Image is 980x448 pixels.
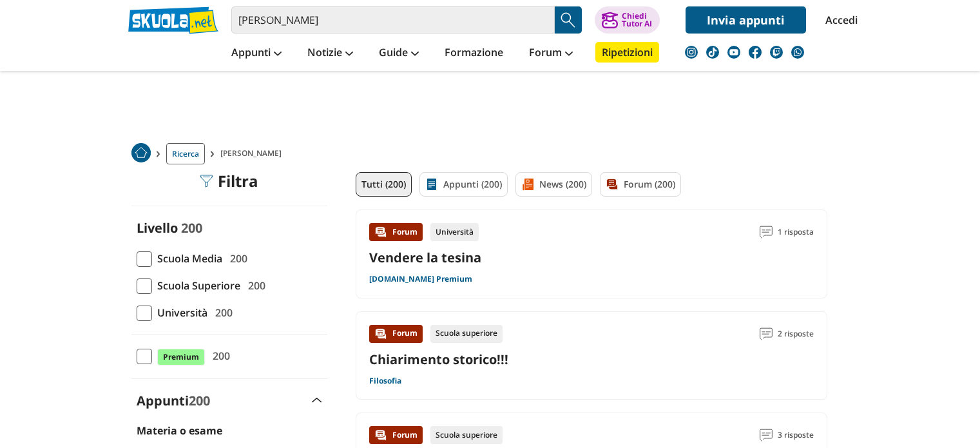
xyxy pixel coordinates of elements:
img: Home [131,143,151,162]
img: Appunti filtro contenuto [425,178,438,191]
span: 2 risposte [778,325,814,343]
img: Commenti lettura [760,429,773,442]
a: [DOMAIN_NAME] Premium [369,274,472,284]
div: Scuola superiore [430,426,503,444]
a: Appunti [228,42,285,65]
img: Forum contenuto [374,226,387,239]
a: Home [131,143,151,164]
label: Materia o esame [137,424,222,438]
span: 200 [181,219,202,237]
div: Forum [369,325,423,343]
img: Commenti lettura [760,327,773,340]
button: ChiediTutor AI [595,6,660,34]
img: Commenti lettura [760,226,773,239]
a: Ricerca [166,143,205,164]
span: 200 [225,250,247,267]
img: facebook [749,46,762,59]
span: 200 [189,392,210,409]
a: Filosofia [369,376,401,386]
div: Università [430,223,479,241]
img: instagram [685,46,698,59]
label: Livello [137,219,178,237]
img: Apri e chiudi sezione [312,398,322,403]
div: Chiedi Tutor AI [622,12,652,28]
img: twitch [770,46,783,59]
input: Cerca appunti, riassunti o versioni [231,6,555,34]
span: 3 risposte [778,426,814,444]
a: Tutti (200) [356,172,412,197]
a: Chiarimento storico!!! [369,351,508,368]
a: Invia appunti [686,6,806,34]
img: WhatsApp [791,46,804,59]
a: Formazione [441,42,506,65]
a: Forum (200) [600,172,681,197]
span: Università [152,304,207,321]
span: [PERSON_NAME] [220,143,287,164]
a: Accedi [825,6,852,34]
span: Premium [157,349,205,365]
div: Forum [369,426,423,444]
span: Scuola Superiore [152,277,240,294]
img: Cerca appunti, riassunti o versioni [559,10,578,30]
a: Forum [526,42,576,65]
a: Ripetizioni [595,42,659,63]
a: Appunti (200) [419,172,508,197]
div: Scuola superiore [430,325,503,343]
img: youtube [727,46,740,59]
img: Forum filtro contenuto [606,178,619,191]
a: Vendere la tesina [369,249,481,266]
span: 1 risposta [778,223,814,241]
img: Forum contenuto [374,327,387,340]
button: Search Button [555,6,582,34]
span: 200 [210,304,233,321]
a: Guide [376,42,422,65]
span: 200 [243,277,265,294]
label: Appunti [137,392,210,409]
a: News (200) [515,172,592,197]
div: Forum [369,223,423,241]
img: Forum contenuto [374,429,387,442]
span: Scuola Media [152,250,222,267]
img: Filtra filtri mobile [200,175,213,188]
span: 200 [207,347,230,364]
img: News filtro contenuto [521,178,534,191]
div: Filtra [200,172,258,190]
a: Notizie [304,42,356,65]
img: tiktok [706,46,719,59]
